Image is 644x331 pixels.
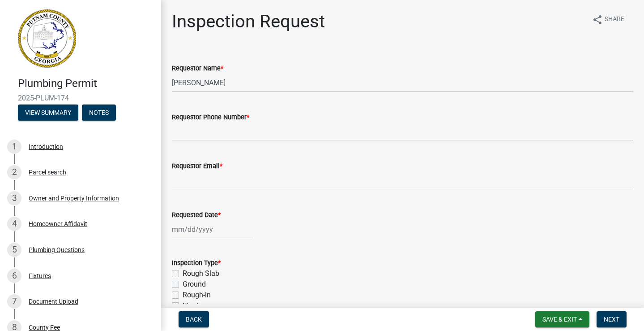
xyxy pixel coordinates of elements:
[172,65,223,72] label: Requestor Name
[18,9,76,68] img: Putnam County, Georgia
[7,269,21,283] div: 6
[172,260,221,266] label: Inspection Type
[29,144,63,150] div: Introduction
[186,316,202,323] span: Back
[29,169,66,175] div: Parcel search
[535,311,589,327] button: Save & Exit
[592,14,603,25] i: share
[7,217,21,231] div: 4
[82,109,116,117] wm-modal-confirm: Notes
[29,221,87,227] div: Homeowner Affidavit
[172,220,254,239] input: mm/dd/yyyy
[597,311,627,327] button: Next
[18,77,154,90] h4: Plumbing Permit
[183,268,219,279] label: Rough Slab
[172,163,222,170] label: Requestor Email
[7,243,21,257] div: 5
[183,301,198,311] label: Final
[7,139,21,154] div: 1
[183,290,211,301] label: Rough-in
[7,165,21,179] div: 2
[585,11,631,28] button: shareShare
[7,294,21,309] div: 7
[542,316,577,323] span: Save & Exit
[7,191,21,205] div: 3
[172,212,221,218] label: Requested Date
[18,94,143,102] span: 2025-PLUM-174
[29,195,119,201] div: Owner and Property Information
[29,273,51,279] div: Fixtures
[183,279,206,290] label: Ground
[82,105,116,121] button: Notes
[172,114,249,121] label: Requestor Phone Number
[29,298,78,305] div: Document Upload
[29,324,60,331] div: County Fee
[18,109,78,117] wm-modal-confirm: Summary
[179,311,209,327] button: Back
[18,105,78,121] button: View Summary
[605,14,624,25] span: Share
[172,11,325,32] h1: Inspection Request
[604,316,619,323] span: Next
[29,247,85,253] div: Plumbing Questions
